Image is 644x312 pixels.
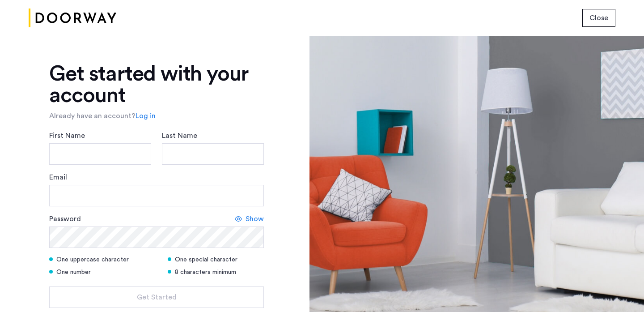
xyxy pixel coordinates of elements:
[49,214,81,224] label: Password
[49,286,264,308] button: button
[49,268,157,277] div: One number
[246,214,264,224] span: Show
[49,172,67,183] label: Email
[49,130,85,141] label: First Name
[162,130,197,141] label: Last Name
[136,111,156,121] a: Log in
[168,255,264,264] div: One special character
[49,255,157,264] div: One uppercase character
[49,63,264,106] h1: Get started with your account
[589,13,608,23] span: Close
[168,268,264,277] div: 8 characters minimum
[137,292,177,303] span: Get Started
[49,112,136,120] span: Already have an account?
[582,9,615,27] button: button
[29,1,116,35] img: logo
